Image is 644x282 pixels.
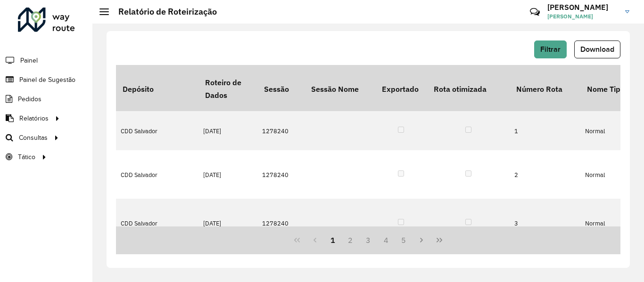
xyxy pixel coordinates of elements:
font: Download [580,45,614,53]
button: 3 [359,231,377,249]
button: 1 [324,231,342,249]
button: Download [574,40,620,58]
button: 4 [377,231,395,249]
font: Filtrar [540,45,561,53]
font: 1278240 [262,171,289,179]
font: Painel [20,57,38,64]
font: Relatórios [19,115,49,122]
font: Roteiro de Dados [205,78,241,100]
font: Normal [585,219,605,227]
font: Nome Tipo Rota [587,84,643,94]
font: 1278240 [262,219,289,227]
font: CDD Salvador [121,127,157,135]
button: Filtrar [534,40,567,58]
font: CDD Salvador [121,171,157,179]
button: Última página [430,231,448,249]
button: 2 [341,231,359,249]
button: Próxima página [413,231,430,249]
font: Tático [18,153,35,161]
font: Painel de Sugestão [19,76,75,83]
font: 5 [401,235,406,245]
font: Normal [585,171,605,179]
a: Contato Rápido [525,2,545,22]
font: 2 [348,235,353,245]
font: 3 [366,235,371,245]
font: [DATE] [203,219,221,227]
font: Sessão [264,84,289,94]
font: CDD Salvador [121,219,157,227]
font: Consultas [19,134,48,141]
font: Pedidos [18,96,41,103]
font: [DATE] [203,127,221,135]
font: 1 [514,127,518,135]
font: Depósito [123,84,154,94]
font: Relatório de Roteirização [118,6,217,17]
font: [DATE] [203,171,221,179]
font: 2 [514,171,518,179]
font: Exportado [382,84,419,94]
font: 1278240 [262,127,289,135]
font: [PERSON_NAME] [547,13,593,20]
font: Número Rota [516,84,562,94]
font: Normal [585,127,605,135]
font: 4 [384,235,388,245]
font: 1 [330,235,335,245]
button: 5 [395,231,413,249]
font: 3 [514,219,518,227]
font: Rota otimizada [434,84,487,94]
font: [PERSON_NAME] [547,2,608,12]
font: Sessão Nome [311,84,359,94]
